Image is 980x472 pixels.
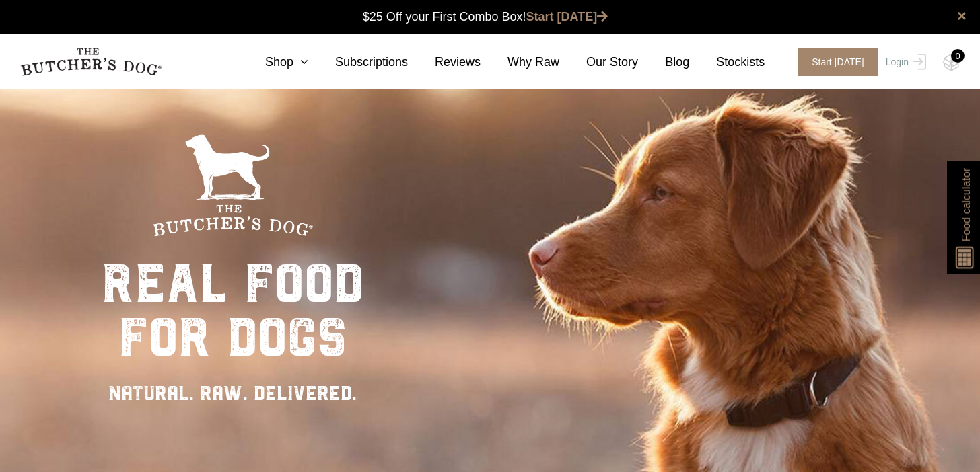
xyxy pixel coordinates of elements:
[798,48,878,76] span: Start [DATE]
[957,8,967,24] a: close
[785,48,882,76] a: Start [DATE]
[102,378,364,408] div: NATURAL. RAW. DELIVERED.
[943,54,960,71] img: TBD_Cart-Empty.png
[238,53,308,71] a: Shop
[481,53,559,71] a: Why Raw
[958,168,974,241] span: Food calculator
[638,53,689,71] a: Blog
[559,53,638,71] a: Our Story
[408,53,481,71] a: Reviews
[526,10,608,24] a: Start [DATE]
[102,257,364,364] div: real food for dogs
[951,49,965,63] div: 0
[689,53,765,71] a: Stockists
[882,48,926,76] a: Login
[308,53,408,71] a: Subscriptions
